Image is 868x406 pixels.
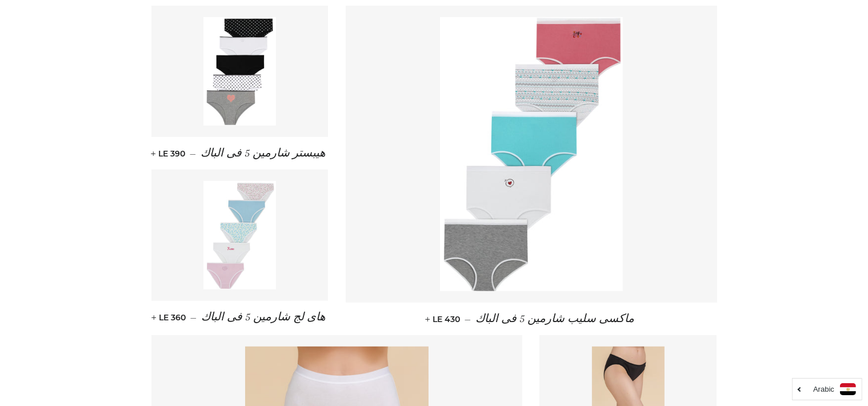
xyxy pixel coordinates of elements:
span: — [465,314,471,324]
span: LE 390 [153,148,185,159]
a: هيبستر شارمين 5 فى الباك — LE 390 [151,137,329,170]
span: — [190,312,197,323]
span: ماكسى سليب شارمين 5 فى الباك [476,312,635,325]
span: — [190,148,196,159]
a: هاى لج شارمين 5 فى الباك — LE 360 [151,301,329,333]
a: Arabic [798,383,856,395]
a: ماكسى سليب شارمين 5 فى الباك — LE 430 [346,303,717,335]
span: هاى لج شارمين 5 فى الباك [201,311,326,323]
span: LE 360 [154,312,186,323]
span: هيبستر شارمين 5 فى الباك [201,147,326,159]
i: Arabic [813,385,834,393]
span: LE 430 [428,314,461,324]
